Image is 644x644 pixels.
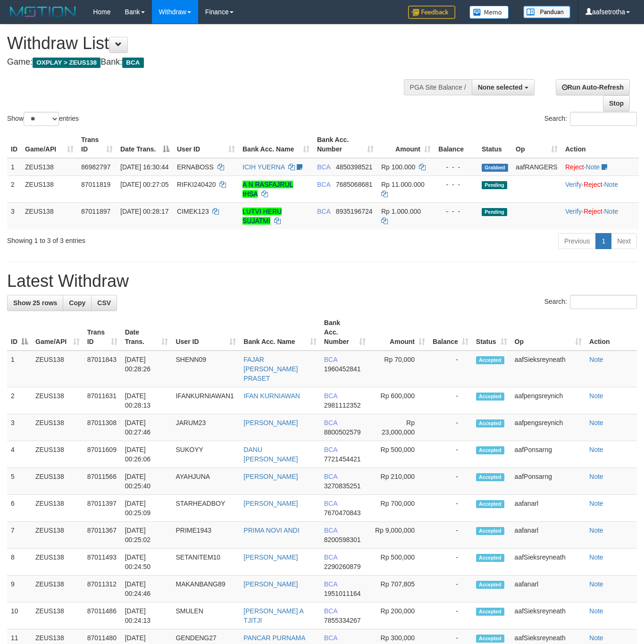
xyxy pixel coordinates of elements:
td: SMULEN [172,602,240,629]
td: aafanarl [511,576,585,602]
td: 9 [7,576,32,602]
td: 3 [7,202,21,229]
a: Note [589,419,603,427]
select: Showentries [24,112,59,126]
td: [DATE] 00:25:09 [121,495,172,522]
label: Search: [544,295,637,309]
a: Next [611,233,637,249]
div: Showing 1 to 3 of 3 entries [7,232,261,245]
a: Reject [584,208,602,215]
h1: Latest Withdraw [7,272,637,291]
td: aafSieksreyneath [511,602,585,629]
td: ZEUS138 [32,576,84,602]
span: [DATE] 00:27:05 [120,181,168,188]
a: Note [589,500,603,507]
th: Game/API: activate to sort column ascending [21,131,77,158]
a: PANCAR PURNAMA [243,634,305,642]
img: MOTION_logo.png [7,5,79,19]
td: - [429,468,472,495]
td: Rp 23,000,000 [369,414,429,441]
a: Note [589,553,603,561]
td: - [429,414,472,441]
td: Rp 70,000 [369,351,429,387]
td: [DATE] 00:24:46 [121,576,172,602]
label: Search: [544,112,637,126]
input: Search: [570,295,637,309]
span: Rp 100.000 [381,163,415,171]
a: [PERSON_NAME] [243,580,298,588]
td: · · [561,176,639,202]
a: Note [589,634,603,642]
span: BCA [317,208,330,215]
th: ID [7,131,21,158]
a: CSV [91,295,117,311]
a: Note [589,607,603,615]
span: BCA [324,473,337,480]
th: Status: activate to sort column ascending [472,314,511,351]
td: ZEUS138 [32,602,84,629]
th: Bank Acc. Name: activate to sort column ascending [239,131,313,158]
td: JARUM23 [172,414,240,441]
span: [DATE] 00:28:17 [120,208,168,215]
td: aafpengsreynich [511,414,585,441]
span: Copy 7721454421 to clipboard [324,455,361,463]
div: - - - [438,207,474,216]
td: ZEUS138 [32,468,84,495]
td: 4 [7,441,32,468]
span: Copy 2981112352 to clipboard [324,401,361,409]
span: Grabbed [482,164,508,172]
span: Accepted [476,635,504,643]
td: [DATE] 00:26:06 [121,441,172,468]
span: Copy 8800502579 to clipboard [324,428,361,436]
span: BCA [324,356,337,363]
img: Button%20Memo.svg [469,6,509,19]
td: Rp 600,000 [369,387,429,414]
th: Date Trans.: activate to sort column ascending [121,314,172,351]
td: [DATE] 00:24:50 [121,549,172,576]
th: Amount: activate to sort column ascending [369,314,429,351]
span: 87011819 [81,181,110,188]
span: BCA [324,446,337,453]
td: STARHEADBOY [172,495,240,522]
label: Show entries [7,112,79,126]
a: Stop [603,95,630,111]
td: 87011631 [84,387,121,414]
span: Copy 2290260879 to clipboard [324,563,361,570]
td: 87011843 [84,351,121,387]
td: 87011486 [84,602,121,629]
td: - [429,495,472,522]
th: ID: activate to sort column descending [7,314,32,351]
span: Accepted [476,356,504,364]
td: Rp 700,000 [369,495,429,522]
a: Note [589,527,603,534]
button: None selected [472,79,535,95]
h1: Withdraw List [7,34,420,53]
img: Feedback.jpg [408,6,455,19]
span: ERNABOSS [177,163,214,171]
span: Rp 1.000.000 [381,208,421,215]
span: Copy 7855334267 to clipboard [324,617,361,624]
td: [DATE] 00:27:46 [121,414,172,441]
span: Accepted [476,608,504,616]
th: Trans ID: activate to sort column ascending [84,314,121,351]
span: BCA [324,419,337,427]
span: BCA [324,580,337,588]
div: PGA Site Balance / [404,79,472,95]
span: Copy 1951011164 to clipboard [324,590,361,597]
a: [PERSON_NAME] [243,419,298,427]
td: · [561,158,639,176]
img: panduan.png [523,6,570,18]
th: Bank Acc. Number: activate to sort column ascending [313,131,377,158]
a: Note [589,580,603,588]
td: ZEUS138 [32,387,84,414]
td: - [429,441,472,468]
td: 1 [7,158,21,176]
td: SETANITEM10 [172,549,240,576]
td: aafSieksreyneath [511,549,585,576]
input: Search: [570,112,637,126]
th: Balance [435,131,478,158]
a: IFAN KURNIAWAN [243,392,300,400]
td: 87011397 [84,495,121,522]
span: Accepted [476,419,504,427]
a: Verify [565,181,582,188]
